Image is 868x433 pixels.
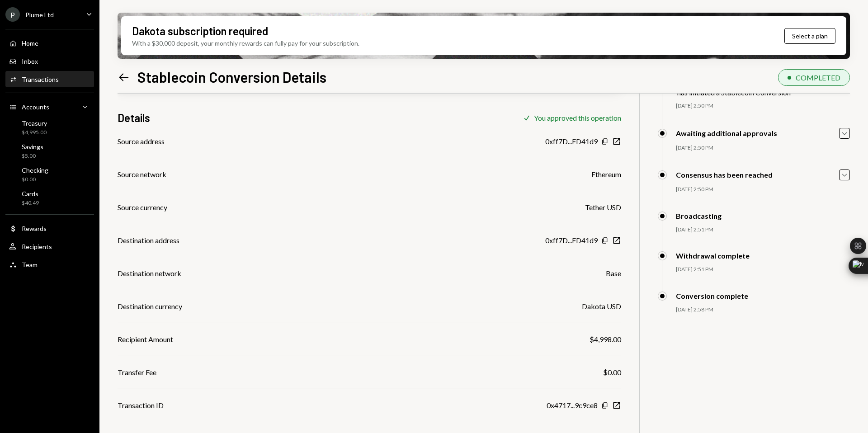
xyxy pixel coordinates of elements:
div: Savings [22,143,43,151]
div: $4,995.00 [22,129,47,136]
div: $5.00 [22,152,43,160]
a: Cards$40.49 [5,187,94,209]
div: Source address [118,136,165,147]
div: [DATE] 2:51 PM [676,226,850,234]
a: Recipients [5,238,94,254]
div: Transaction ID [118,400,164,411]
div: Team [22,261,38,268]
div: Conversion complete [676,292,748,300]
a: Savings$5.00 [5,140,94,162]
div: Destination currency [118,301,182,312]
div: Recipient Amount [118,334,173,345]
a: Transactions [5,71,94,87]
div: Consensus has been reached [676,170,773,179]
div: [DATE] 2:51 PM [676,266,850,273]
div: Inbox [22,57,38,65]
div: $4,998.00 [590,334,621,345]
div: With a $30,000 deposit, your monthly rewards can fully pay for your subscription. [132,38,359,48]
a: Treasury$4,995.00 [5,117,94,138]
div: Accounts [22,103,49,111]
div: Tether USD [585,202,621,213]
div: Home [22,39,38,47]
div: Destination network [118,268,181,279]
div: Source network [118,169,166,180]
div: $0.00 [22,176,48,184]
div: Base [606,268,621,279]
div: Recipients [22,243,52,250]
div: [DATE] 2:58 PM [676,306,850,314]
div: Dakota subscription required [132,24,268,38]
div: Dakota USD [582,301,621,312]
div: Transactions [22,75,59,83]
a: Checking$0.00 [5,164,94,185]
div: Plume Ltd [25,11,54,19]
div: P [5,7,20,22]
div: Source currency [118,202,167,213]
a: Accounts [5,99,94,115]
div: Broadcasting [676,212,722,220]
div: Transfer Fee [118,367,156,378]
a: Inbox [5,53,94,69]
h1: Stablecoin Conversion Details [137,68,326,86]
div: 0xff7D...FD41d9 [545,235,598,246]
div: Checking [22,166,48,174]
h3: Details [118,110,150,125]
div: 0x4717...9c9ce8 [547,400,598,411]
div: $0.00 [603,367,621,378]
div: [DATE] 2:50 PM [676,186,850,193]
div: 0xff7D...FD41d9 [545,136,598,147]
div: Awaiting additional approvals [676,129,777,137]
div: You approved this operation [534,113,621,122]
div: COMPLETED [796,73,840,82]
div: Rewards [22,225,47,232]
div: Ethereum [591,169,621,180]
div: Withdrawal complete [676,251,750,260]
div: [DATE] 2:50 PM [676,144,850,152]
div: Cards [22,190,39,198]
div: [DATE] 2:50 PM [676,102,850,110]
a: Home [5,35,94,51]
a: Team [5,256,94,273]
a: Rewards [5,220,94,236]
button: Select a plan [784,28,835,44]
div: $40.49 [22,199,39,207]
div: Destination address [118,235,179,246]
div: Treasury [22,119,47,127]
